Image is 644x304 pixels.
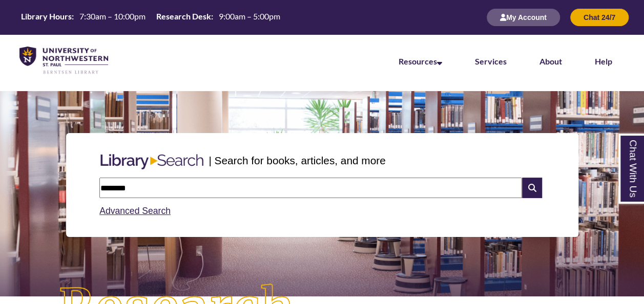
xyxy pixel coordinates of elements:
i: Search [522,178,542,198]
th: Research Desk: [152,11,215,22]
a: Help [595,56,612,66]
a: Resources [399,56,442,66]
span: 7:30am – 10:00pm [79,11,146,21]
img: UNWSP Library Logo [19,47,108,75]
a: About [539,56,562,66]
img: Libary Search [95,150,209,173]
a: My Account [487,13,560,21]
a: Advanced Search [99,206,171,216]
button: Chat 24/7 [570,9,629,26]
a: Services [475,56,507,66]
a: Hours Today [17,11,284,25]
span: 9:00am – 5:00pm [219,11,280,21]
button: My Account [487,9,560,26]
p: | Search for books, articles, and more [209,153,385,168]
a: Chat 24/7 [570,13,629,21]
th: Library Hours: [17,11,75,22]
table: Hours Today [17,11,284,24]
